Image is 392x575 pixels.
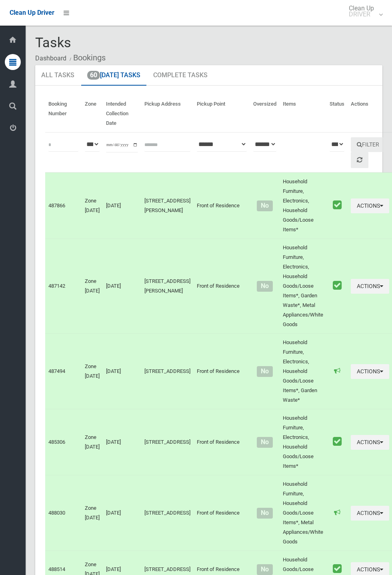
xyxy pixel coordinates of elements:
[82,409,103,475] td: Zone [DATE]
[103,239,141,334] td: [DATE]
[147,65,214,86] a: Complete Tasks
[103,409,141,475] td: [DATE]
[141,172,194,239] td: [STREET_ADDRESS][PERSON_NAME]
[68,50,106,65] li: Bookings
[280,409,326,475] td: Household Furniture, Electronics, Household Goods/Loose Items*
[194,239,250,334] td: Front of Residence
[194,172,250,239] td: Front of Residence
[35,34,71,50] span: Tasks
[35,65,80,86] a: All Tasks
[349,11,374,17] small: DRIVER
[103,95,141,132] th: Intended Collection Date
[333,563,342,574] i: Booking marked as collected.
[257,200,272,211] span: No
[280,239,326,334] td: Household Furniture, Electronics, Household Goods/Loose Items*, Garden Waste*, Metal Appliances/W...
[103,334,141,409] td: [DATE]
[280,95,326,132] th: Items
[253,566,276,573] h4: Normal sized
[82,239,103,334] td: Zone [DATE]
[141,334,194,409] td: [STREET_ADDRESS]
[35,54,66,62] a: Dashboard
[351,198,389,213] button: Actions
[333,436,342,447] i: Booking marked as collected.
[103,172,141,239] td: [DATE]
[194,334,250,409] td: Front of Residence
[280,334,326,409] td: Household Furniture, Electronics, Household Goods/Loose Items*, Garden Waste*
[82,334,103,409] td: Zone [DATE]
[250,95,280,132] th: Oversized
[82,475,103,551] td: Zone [DATE]
[257,366,272,377] span: No
[87,71,100,80] span: 60
[257,437,272,448] span: No
[253,283,276,290] h4: Normal sized
[82,172,103,239] td: Zone [DATE]
[253,202,276,209] h4: Normal sized
[351,364,389,379] button: Actions
[345,5,382,17] span: Clean Up
[82,95,103,132] th: Zone
[141,95,194,132] th: Pickup Address
[351,279,389,294] button: Actions
[351,435,389,450] button: Actions
[194,475,250,551] td: Front of Residence
[280,475,326,551] td: Household Furniture, Household Goods/Loose Items*, Metal Appliances/White Goods
[45,95,82,132] th: Booking Number
[45,409,82,475] td: 485306
[326,95,348,132] th: Status
[45,172,82,239] td: 487866
[45,475,82,551] td: 488030
[10,9,54,16] span: Clean Up Driver
[194,95,250,132] th: Pickup Point
[351,506,389,521] button: Actions
[45,239,82,334] td: 487142
[257,564,272,575] span: No
[45,334,82,409] td: 487494
[81,65,146,86] a: 60[DATE] Tasks
[333,280,342,291] i: Booking marked as collected.
[333,200,342,210] i: Booking marked as collected.
[351,137,385,152] button: Filter
[103,475,141,551] td: [DATE]
[253,368,276,375] h4: Normal sized
[10,7,54,19] a: Clean Up Driver
[194,409,250,475] td: Front of Residence
[280,172,326,239] td: Household Furniture, Electronics, Household Goods/Loose Items*
[253,439,276,446] h4: Normal sized
[141,409,194,475] td: [STREET_ADDRESS]
[257,281,272,292] span: No
[257,508,272,519] span: No
[141,475,194,551] td: [STREET_ADDRESS]
[141,239,194,334] td: [STREET_ADDRESS][PERSON_NAME]
[253,510,276,517] h4: Normal sized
